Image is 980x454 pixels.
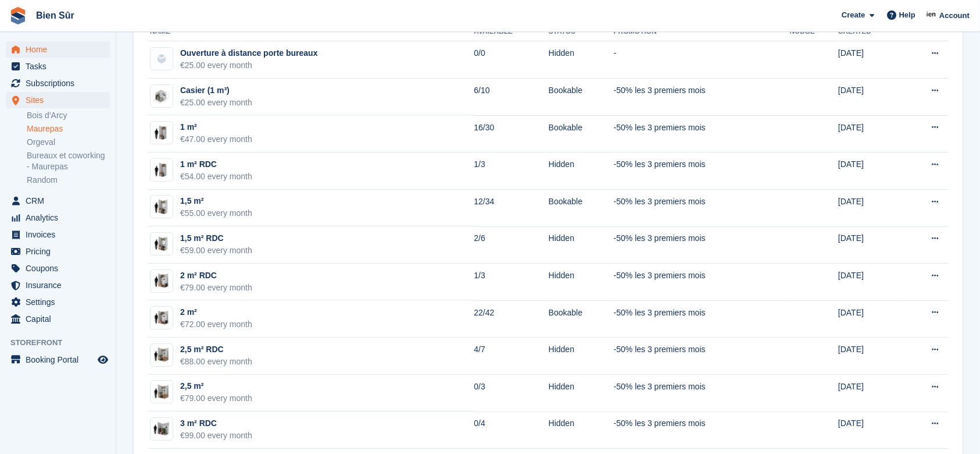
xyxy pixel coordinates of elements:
td: 22/42 [474,300,548,338]
td: Bookable [549,115,614,152]
td: -50% les 3 premiers mois [614,338,790,375]
td: [DATE] [838,115,902,152]
div: €72.00 every month [180,318,252,331]
img: box-1,5m2.jpg [151,198,173,215]
span: Insurance [26,277,95,293]
td: [DATE] [838,338,902,375]
a: menu [6,294,110,310]
div: €54.00 every month [180,171,252,183]
td: Hidden [549,412,614,449]
div: €59.00 every month [180,244,252,257]
td: -50% les 3 premiers mois [614,264,790,301]
div: 1 m² [180,121,252,133]
td: 1/3 [474,152,548,190]
td: Hidden [549,338,614,375]
td: [DATE] [838,152,902,190]
td: -50% les 3 premiers mois [614,375,790,412]
td: Bookable [549,300,614,338]
div: €88.00 every month [180,356,252,368]
td: Bookable [549,79,614,116]
td: [DATE] [838,264,902,301]
img: box-2m2.jpg [151,272,173,289]
span: CRM [26,193,95,209]
div: 1,5 m² [180,195,252,207]
a: Maurepas [27,123,110,134]
td: -50% les 3 premiers mois [614,190,790,227]
img: box-3m2.jpg [151,421,173,438]
td: 1/3 [474,264,548,301]
a: Bureaux et coworking - Maurepas [27,150,110,172]
span: Booking Portal [26,352,95,368]
div: Ouverture à distance porte bureaux [180,47,318,59]
div: 2,5 m² RDC [180,343,252,356]
a: menu [6,41,110,58]
td: 2/6 [474,226,548,264]
span: Capital [26,311,95,327]
td: - [614,41,790,79]
div: 2,5 m² [180,380,252,392]
div: 2 m² [180,306,252,318]
a: menu [6,58,110,75]
td: 0/3 [474,375,548,412]
img: box-2,5m2.jpg [151,384,173,400]
td: Hidden [549,152,614,190]
th: Status [549,23,614,41]
img: box-2m2.jpg [151,310,173,327]
a: menu [6,352,110,368]
th: Created [838,23,902,41]
td: [DATE] [838,300,902,338]
div: 2 m² RDC [180,269,252,282]
span: Coupons [26,260,95,276]
th: Name [148,23,474,41]
a: menu [6,311,110,327]
span: Tasks [26,58,95,75]
span: Account [939,10,970,22]
a: menu [6,243,110,260]
img: blank-unit-type-icon-ffbac7b88ba66c5e286b0e438baccc4b9c83835d4c34f86887a83fc20ec27e7b.svg [151,48,173,70]
div: €47.00 every month [180,133,252,146]
span: Invoices [26,226,95,243]
span: Subscriptions [26,75,95,91]
th: Nudge [790,23,838,41]
td: [DATE] [838,41,902,79]
a: menu [6,226,110,243]
img: locker%201m3.jpg [151,85,173,107]
td: -50% les 3 premiers mois [614,152,790,190]
span: Pricing [26,243,95,260]
div: Casier (1 m³) [180,84,252,97]
span: Home [26,41,95,58]
td: 6/10 [474,79,548,116]
td: [DATE] [838,190,902,227]
td: Hidden [549,375,614,412]
th: Promotion [614,23,790,41]
a: menu [6,277,110,293]
a: Preview store [96,353,110,367]
a: menu [6,260,110,276]
span: Analytics [26,210,95,226]
span: Settings [26,294,95,310]
span: Storefront [10,337,116,349]
td: Bookable [549,190,614,227]
td: -50% les 3 premiers mois [614,79,790,116]
span: Help [899,9,915,21]
a: menu [6,92,110,108]
a: menu [6,193,110,209]
div: €79.00 every month [180,392,252,405]
span: Create [842,9,865,21]
div: €55.00 every month [180,207,252,219]
td: -50% les 3 premiers mois [614,226,790,264]
div: €25.00 every month [180,59,318,72]
div: €25.00 every month [180,97,252,109]
td: 16/30 [474,115,548,152]
td: [DATE] [838,79,902,116]
td: Hidden [549,41,614,79]
img: box-1m2.jpg [151,125,173,141]
img: Asmaa Habri [926,9,938,21]
a: Orgeval [27,137,110,148]
span: Sites [26,92,95,108]
img: box-1m2.jpg [151,162,173,179]
td: -50% les 3 premiers mois [614,300,790,338]
div: 1 m² RDC [180,158,252,171]
td: Hidden [549,226,614,264]
div: €99.00 every month [180,430,252,442]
